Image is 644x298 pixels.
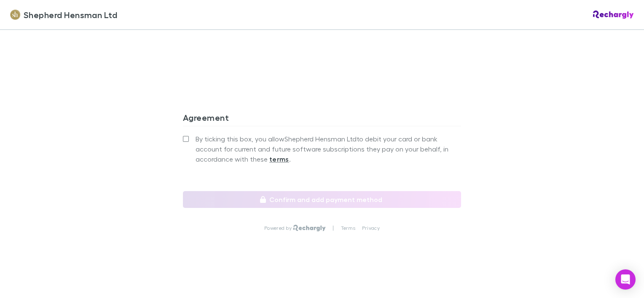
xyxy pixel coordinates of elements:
div: Open Intercom Messenger [615,269,636,290]
strong: terms [269,155,289,163]
img: Shepherd Hensman Ltd's Logo [10,10,20,20]
p: Powered by [264,225,293,231]
button: Confirm and add payment method [183,191,461,208]
span: Shepherd Hensman Ltd [24,8,117,21]
img: Rechargly Logo [293,225,326,231]
p: | [333,225,334,231]
img: Rechargly Logo [593,11,634,19]
a: Terms [341,225,355,231]
span: By ticking this box, you allow Shepherd Hensman Ltd to debit your card or bank account for curren... [196,134,461,164]
a: Privacy [362,225,380,231]
h3: Agreement [183,112,461,126]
